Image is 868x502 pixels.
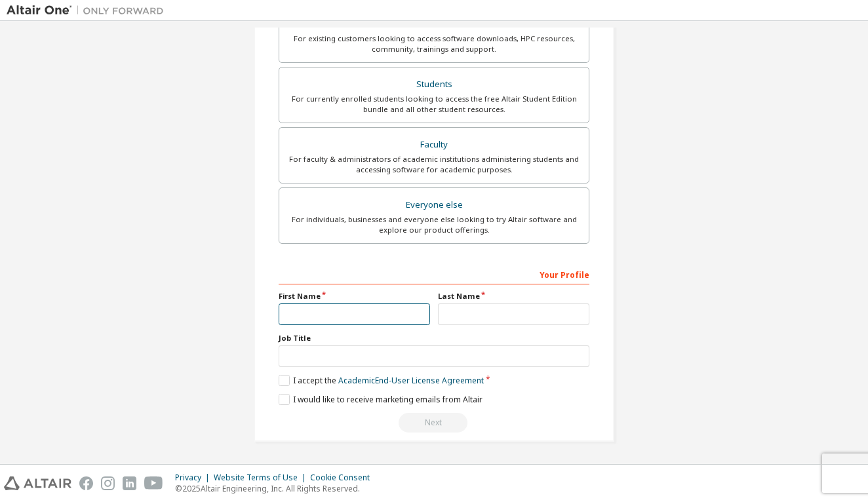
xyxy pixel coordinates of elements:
div: Faculty [287,136,581,154]
div: Students [287,75,581,94]
div: For currently enrolled students looking to access the free Altair Student Edition bundle and all ... [287,94,581,115]
a: Academic End-User License Agreement [338,375,484,386]
label: First Name [279,291,430,301]
img: Altair One [7,4,170,17]
label: Job Title [279,333,589,343]
label: Last Name [438,291,589,301]
div: For individuals, businesses and everyone else looking to try Altair software and explore our prod... [287,214,581,235]
div: For faculty & administrators of academic institutions administering students and accessing softwa... [287,154,581,175]
label: I would like to receive marketing emails from Altair [279,394,483,405]
img: instagram.svg [101,476,115,490]
div: Read and acccept EULA to continue [279,413,589,433]
div: Your Profile [279,263,589,284]
div: For existing customers looking to access software downloads, HPC resources, community, trainings ... [287,33,581,54]
img: linkedin.svg [123,476,136,490]
img: youtube.svg [144,476,163,490]
div: Privacy [175,473,214,483]
div: Website Terms of Use [214,473,310,483]
div: Cookie Consent [310,473,378,483]
img: facebook.svg [79,476,93,490]
img: altair_logo.svg [4,476,71,490]
p: © 2025 Altair Engineering, Inc. All Rights Reserved. [175,483,378,494]
div: Everyone else [287,196,581,214]
label: I accept the [279,375,484,386]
